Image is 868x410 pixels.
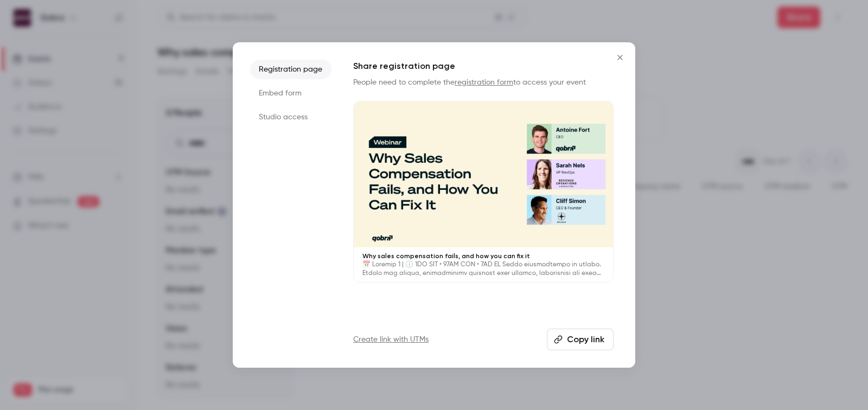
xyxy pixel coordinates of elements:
p: Why sales compensation fails, and how you can fix it [362,252,604,260]
button: Close [609,47,631,68]
a: Why sales compensation fails, and how you can fix it📅 Loremip 1 | 🕕 1DO SIT • 97AM CON • 7AD EL S... [353,101,614,283]
li: Studio access [250,107,331,127]
a: registration form [455,79,513,86]
h1: Share registration page [353,60,614,73]
li: Embed form [250,84,331,103]
a: Create link with UTMs [353,334,429,345]
button: Copy link [547,329,614,350]
li: Registration page [250,60,331,79]
p: People need to complete the to access your event [353,77,614,88]
p: 📅 Loremip 1 | 🕕 1DO SIT • 97AM CON • 7AD EL Seddo eiusmodtempo in utlabo. Etdolo mag aliqua, enim... [362,260,604,278]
